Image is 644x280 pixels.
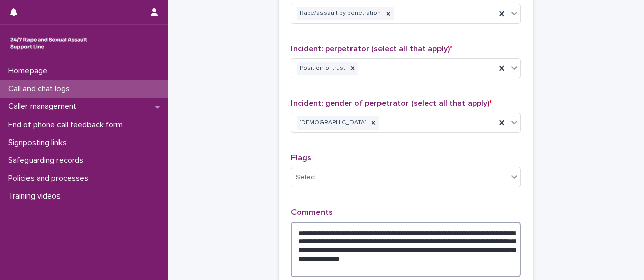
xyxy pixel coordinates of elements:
p: Safeguarding records [4,156,92,165]
p: Homepage [4,66,55,76]
div: Select... [296,172,321,183]
div: [DEMOGRAPHIC_DATA] [297,116,368,130]
p: Signposting links [4,138,75,148]
div: Position of trust [297,62,347,75]
p: Policies and processes [4,174,97,183]
span: Incident: gender of perpetrator (select all that apply) [291,99,492,107]
span: Incident: perpetrator (select all that apply) [291,45,452,53]
p: End of phone call feedback form [4,120,131,130]
span: Comments [291,208,333,216]
p: Call and chat logs [4,84,78,94]
div: Rape/assault by penetration [297,7,383,20]
p: Training videos [4,191,69,201]
img: rhQMoQhaT3yELyF149Cw [8,33,90,53]
span: Flags [291,154,311,162]
p: Caller management [4,102,84,111]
